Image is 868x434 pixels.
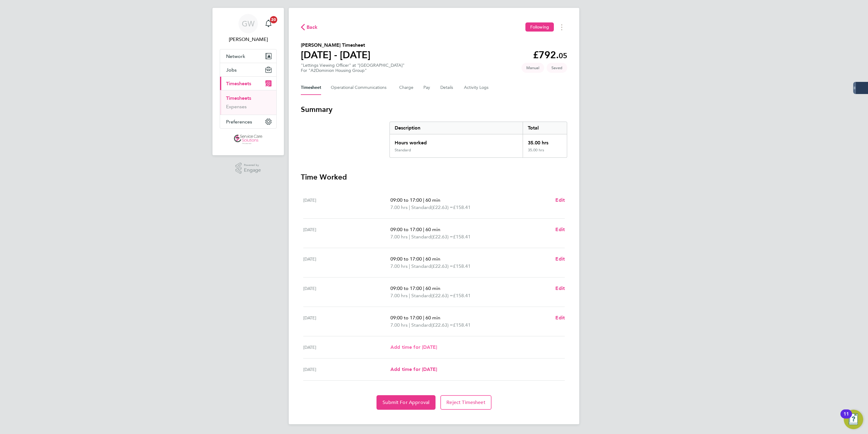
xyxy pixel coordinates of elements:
[426,256,440,262] span: 60 min
[390,204,408,210] span: 7.00 hrs
[464,80,489,95] button: Activity Logs
[390,344,437,350] span: Add time for [DATE]
[220,90,276,115] div: Timesheets
[555,227,565,232] span: Edit
[301,42,370,49] h2: [PERSON_NAME] Timesheet
[331,80,390,95] button: Operational Communications
[409,293,410,298] span: |
[226,104,247,109] a: Expenses
[523,148,567,157] div: 35.00 hrs
[301,68,405,73] div: For "A2Dominion Housing Group"
[303,255,390,270] div: [DATE]
[303,314,390,329] div: [DATE]
[301,23,318,31] button: Back
[547,63,567,73] span: This timesheet is Saved.
[530,24,549,30] span: Following
[301,49,370,61] h1: [DATE] - [DATE]
[390,366,437,373] a: Add time for [DATE]
[431,322,453,328] span: (£22.63) =
[559,51,567,60] span: 05
[555,314,565,321] a: Edit
[411,263,431,270] span: Standard
[301,80,321,95] button: Timesheet
[411,321,431,329] span: Standard
[242,20,255,28] span: GW
[244,163,261,168] span: Powered by
[525,22,554,32] button: Following
[212,8,284,155] nav: Main navigation
[301,105,567,410] section: Timesheet
[301,172,567,182] h3: Time Worked
[453,263,471,269] span: £158.41
[390,122,523,134] div: Description
[262,14,275,33] a: 20
[431,263,453,269] span: (£22.63) =
[226,95,251,101] a: Timesheets
[440,80,454,95] button: Details
[555,256,565,262] span: Edit
[426,285,440,291] span: 60 min
[303,285,390,299] div: [DATE]
[226,67,237,73] span: Jobs
[220,77,276,90] button: Timesheets
[390,293,408,298] span: 7.00 hrs
[220,49,276,63] button: Network
[423,285,424,291] span: |
[555,197,565,203] span: Edit
[453,204,471,210] span: £158.41
[307,24,318,31] span: Back
[390,366,437,372] span: Add time for [DATE]
[220,63,276,76] button: Jobs
[301,105,567,114] h3: Summary
[843,414,849,422] div: 11
[423,197,424,203] span: |
[383,399,429,405] span: Submit For Approval
[390,315,422,321] span: 09:00 to 17:00
[423,80,431,95] button: Pay
[411,204,431,211] span: Standard
[423,315,424,321] span: |
[226,119,252,125] span: Preferences
[390,197,422,203] span: 09:00 to 17:00
[234,135,262,144] img: servicecare-logo-retina.png
[390,122,567,158] div: Summary
[220,14,277,43] a: GW[PERSON_NAME]
[844,410,863,429] button: Open Resource Center, 11 new notifications
[533,49,567,61] app-decimal: £792.
[555,285,565,291] span: Edit
[423,256,424,262] span: |
[390,256,422,262] span: 09:00 to 17:00
[390,344,437,351] a: Add time for [DATE]
[395,148,411,153] div: Standard
[399,80,414,95] button: Charge
[555,315,565,321] span: Edit
[390,322,408,328] span: 7.00 hrs
[556,22,567,32] button: Timesheets Menu
[453,322,471,328] span: £158.41
[270,16,277,23] span: 20
[390,263,408,269] span: 7.00 hrs
[220,115,276,128] button: Preferences
[303,226,390,241] div: [DATE]
[440,395,492,410] button: Reject Timesheet
[376,395,436,410] button: Submit For Approval
[426,315,440,321] span: 60 min
[390,285,422,291] span: 09:00 to 17:00
[555,285,565,292] a: Edit
[555,197,565,204] a: Edit
[426,227,440,232] span: 60 min
[555,255,565,263] a: Edit
[431,204,453,210] span: (£22.63) =
[453,234,471,240] span: £158.41
[220,135,277,144] a: Go to home page
[523,134,567,148] div: 35.00 hrs
[453,293,471,298] span: £158.41
[226,53,245,59] span: Network
[220,36,277,43] span: George Westhead
[426,197,440,203] span: 60 min
[555,226,565,233] a: Edit
[390,134,523,148] div: Hours worked
[521,63,544,73] span: This timesheet was manually created.
[431,234,453,240] span: (£22.63) =
[303,197,390,211] div: [DATE]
